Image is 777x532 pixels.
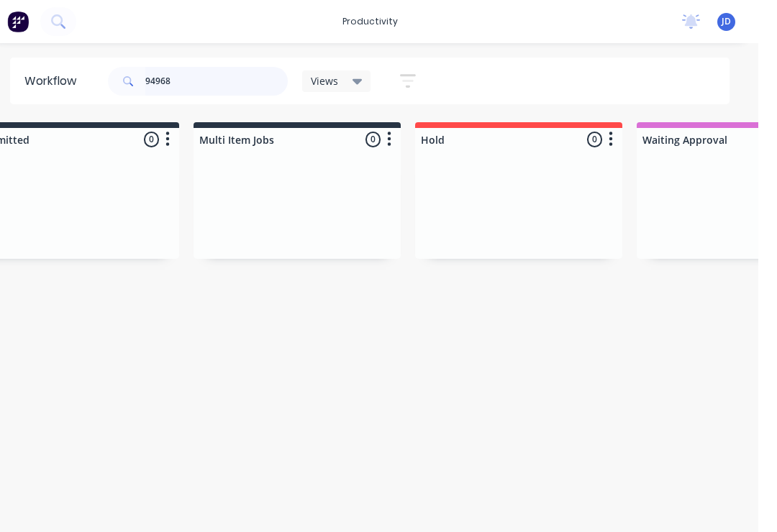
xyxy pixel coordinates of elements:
[740,15,750,28] span: JD
[164,67,306,96] input: Search for orders...
[43,73,102,90] div: Workflow
[330,73,357,88] span: Views
[26,11,47,32] img: Factory
[354,11,424,32] div: productivity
